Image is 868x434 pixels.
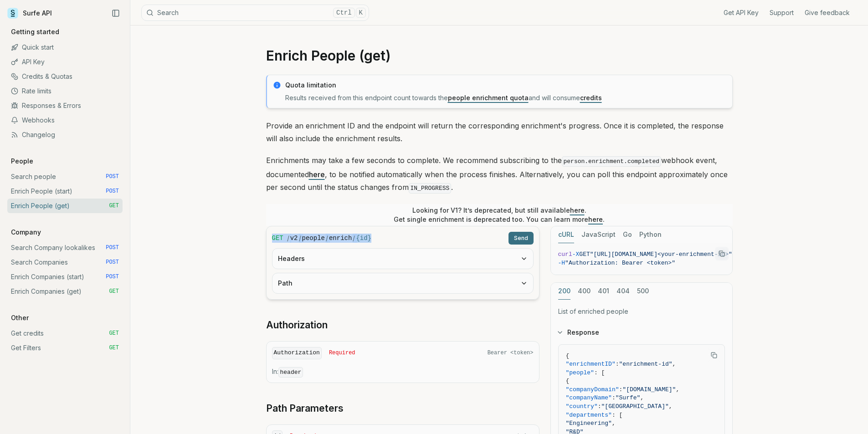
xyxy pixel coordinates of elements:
[558,283,570,300] button: 200
[109,6,123,20] button: Collapse Sidebar
[7,199,123,213] a: Enrich People (get) GET
[578,283,591,300] button: 400
[329,349,355,357] span: Required
[7,270,123,284] a: Enrich Companies (start) POST
[285,81,727,90] p: Quota limitation
[7,326,123,341] a: Get credits GET
[7,69,123,84] a: Credits & Quotas
[558,260,565,266] span: -H
[7,313,32,322] p: Other
[109,330,119,337] span: GET
[579,251,590,258] span: GET
[669,403,673,410] span: ,
[7,55,123,69] a: API Key
[309,170,325,179] a: here
[7,184,123,199] a: Enrich People (start) POST
[639,226,662,243] button: Python
[616,283,630,300] button: 404
[805,8,850,17] a: Give feedback
[601,403,669,410] span: "[GEOGRAPHIC_DATA]"
[558,251,572,258] span: curl
[676,386,679,393] span: ,
[616,361,619,368] span: :
[7,157,37,166] p: People
[7,40,123,55] a: Quick start
[266,319,328,332] a: Authorization
[141,5,369,21] button: SearchCtrlK
[290,234,298,243] code: v2
[109,344,119,352] span: GET
[278,367,303,378] code: header
[565,260,675,266] span: "Authorization: Bearer <token>"
[594,369,605,376] span: : [
[623,226,632,243] button: Go
[302,234,325,243] code: people
[566,352,570,359] span: {
[566,394,612,401] span: "companyName"
[7,284,123,299] a: Enrich Companies (get) GET
[7,240,123,255] a: Search Company lookalikes POST
[598,283,609,300] button: 401
[612,412,622,419] span: : [
[7,27,63,36] p: Getting started
[612,420,616,427] span: ,
[287,234,289,243] span: /
[409,183,452,194] code: IN_PROGRESS
[566,403,598,410] span: "country"
[488,349,534,357] span: Bearer <token>
[598,403,601,410] span: :
[448,94,529,102] a: people enrichment quota
[558,226,574,243] button: cURL
[637,283,649,300] button: 500
[619,361,673,368] span: "enrichment-id"
[7,98,123,113] a: Responses & Errors
[106,173,119,180] span: POST
[7,228,45,237] p: Company
[580,94,602,102] a: credits
[266,47,733,64] h1: Enrich People (get)
[551,321,732,344] button: Response
[581,226,616,243] button: JavaScript
[7,113,123,128] a: Webhooks
[394,206,605,224] p: Looking for V1? It’s deprecated, but still available . Get single enrichment is deprecated too. Y...
[266,402,344,415] a: Path Parameters
[566,369,594,376] span: "people"
[285,93,727,102] p: Results received from this endpoint count towards the and will consume
[272,234,283,243] span: GET
[356,234,371,243] code: {id}
[7,84,123,98] a: Rate limits
[572,251,580,258] span: -X
[272,273,533,293] button: Path
[326,234,328,243] span: /
[724,8,759,17] a: Get API Key
[106,259,119,266] span: POST
[612,394,616,401] span: :
[109,202,119,209] span: GET
[106,188,119,195] span: POST
[616,394,641,401] span: "Surfe"
[590,251,732,258] span: "[URL][DOMAIN_NAME]<your-enrichment-id>"
[707,348,721,362] button: Copy Text
[508,232,534,245] button: Send
[106,273,119,281] span: POST
[588,215,603,223] a: here
[7,341,123,355] a: Get Filters GET
[7,169,123,184] a: Search people POST
[109,288,119,295] span: GET
[770,8,794,17] a: Support
[333,8,355,18] kbd: Ctrl
[673,361,676,368] span: ,
[7,6,52,20] a: Surfe API
[329,234,352,243] code: enrich
[272,249,533,269] button: Headers
[266,119,733,145] p: Provide an enrichment ID and the endpoint will return the corresponding enrichment's progress. On...
[356,8,366,18] kbd: K
[272,347,322,359] code: Authorization
[272,367,534,377] p: In:
[562,156,662,167] code: person.enrichment.completed
[715,247,729,260] button: Copy Text
[566,420,612,427] span: "Engineering"
[299,234,301,243] span: /
[566,412,612,419] span: "departments"
[353,234,355,243] span: /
